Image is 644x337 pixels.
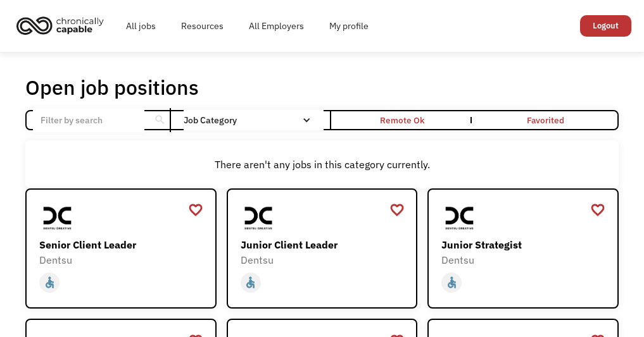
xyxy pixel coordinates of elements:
[113,6,168,46] a: All jobs
[25,188,216,309] a: DentsuSenior Client LeaderDentsuaccessible
[580,15,631,37] a: Logout
[441,202,478,234] img: Dentsu
[441,237,607,252] div: Junior Strategist
[227,188,417,309] a: DentsuJunior Client LeaderDentsuaccessible
[236,6,317,46] a: All Employers
[241,202,277,234] img: Dentsu
[13,11,108,39] img: Chronically Capable logo
[331,111,474,129] a: Remote Ok
[168,6,236,46] a: Resources
[154,111,166,130] div: search
[441,252,607,267] div: Dentsu
[590,200,605,219] a: favorite_border
[317,6,381,46] a: My profile
[445,273,458,292] div: accessible
[380,113,424,128] div: Remote Ok
[33,108,144,132] input: Filter by search
[244,273,257,292] div: accessible
[13,11,113,39] a: home
[39,237,205,252] div: Senior Client Leader
[32,157,612,172] div: There aren't any jobs in this category currently.
[43,273,56,292] div: accessible
[188,200,203,219] a: favorite_border
[25,110,618,130] form: Email Form
[184,116,324,125] div: Job Category
[241,237,407,252] div: Junior Client Leader
[241,252,407,267] div: Dentsu
[25,75,199,100] h1: Open job positions
[474,111,617,129] a: Favorited
[39,202,76,234] img: Dentsu
[184,110,324,130] div: Job Category
[39,252,205,267] div: Dentsu
[427,188,618,309] a: DentsuJunior StrategistDentsuaccessible
[389,200,405,219] a: favorite_border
